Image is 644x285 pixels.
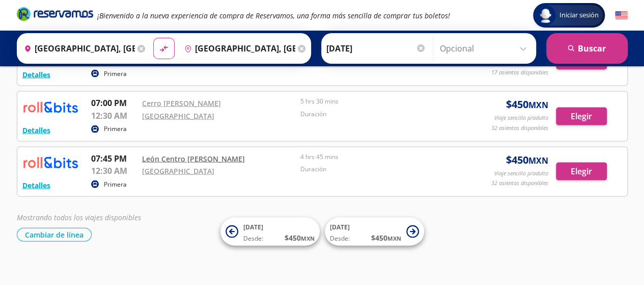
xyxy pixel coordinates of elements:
[615,9,628,22] button: English
[22,69,50,80] button: Detalles
[300,152,454,162] p: 4 hrs 45 mins
[22,97,78,117] img: RESERVAMOS
[91,165,137,177] p: 12:30 AM
[491,68,548,77] p: 17 asientos disponibles
[17,6,93,24] a: Brand Logo
[22,180,50,191] button: Detalles
[17,228,92,242] button: Cambiar de línea
[142,98,221,108] a: Cerro [PERSON_NAME]
[142,111,214,121] a: [GEOGRAPHIC_DATA]
[243,223,263,231] span: [DATE]
[330,223,350,231] span: [DATE]
[243,234,263,243] span: Desde:
[440,36,531,61] input: Opcional
[104,180,127,189] p: Primera
[371,232,401,243] span: $ 450
[491,124,548,133] p: 32 asientos disponibles
[506,97,548,112] span: $ 450
[387,235,401,242] small: MXN
[220,218,320,246] button: [DATE]Desde:$450MXN
[330,234,350,243] span: Desde:
[528,99,548,111] small: MXN
[285,232,315,243] span: $ 450
[301,235,315,242] small: MXN
[555,10,603,20] span: Iniciar sesión
[104,124,127,134] p: Primera
[300,165,454,174] p: Duración
[91,110,137,122] p: 12:30 AM
[22,125,50,136] button: Detalles
[528,155,548,166] small: MXN
[20,36,135,61] input: Buscar Origen
[22,152,78,173] img: RESERVAMOS
[546,33,628,64] button: Buscar
[494,169,548,178] p: Viaje sencillo p/adulto
[17,6,93,21] i: Brand Logo
[325,218,424,246] button: [DATE]Desde:$450MXN
[556,163,607,180] button: Elegir
[97,11,450,20] em: ¡Bienvenido a la nueva experiencia de compra de Reservamos, una forma más sencilla de comprar tus...
[180,36,295,61] input: Buscar Destino
[91,97,137,109] p: 07:00 PM
[300,97,454,106] p: 5 hrs 30 mins
[104,69,127,79] p: Primera
[326,36,426,61] input: Elegir Fecha
[491,179,548,188] p: 32 asientos disponibles
[142,154,245,164] a: León Centro [PERSON_NAME]
[17,213,141,222] em: Mostrando todos los viajes disponibles
[300,110,454,119] p: Duración
[142,166,214,176] a: [GEOGRAPHIC_DATA]
[494,114,548,122] p: Viaje sencillo p/adulto
[91,152,137,165] p: 07:45 PM
[556,108,607,125] button: Elegir
[506,152,548,168] span: $ 450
